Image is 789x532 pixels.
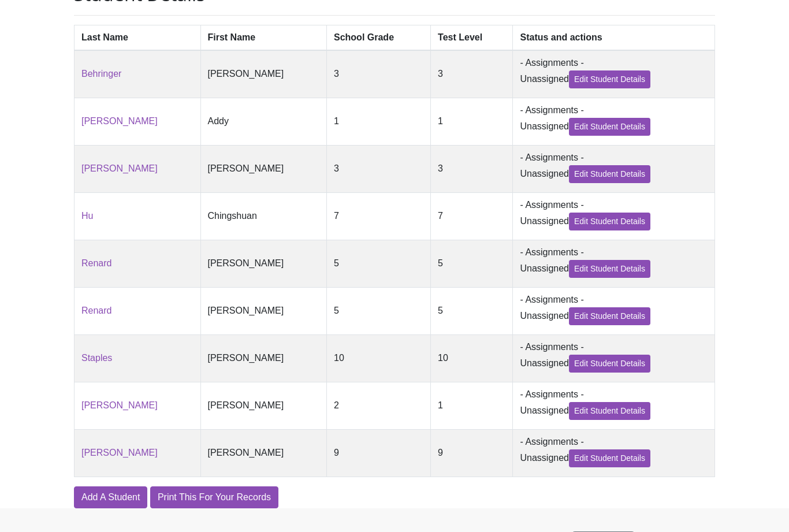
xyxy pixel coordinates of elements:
td: [PERSON_NAME] [200,50,327,98]
a: [PERSON_NAME] [81,448,158,457]
td: 3 [431,145,513,192]
a: Renard [81,258,111,268]
td: [PERSON_NAME] [200,382,327,429]
td: 5 [327,240,431,287]
a: [PERSON_NAME] [81,163,158,173]
td: 1 [431,382,513,429]
a: Edit Student Details [569,118,650,136]
td: 5 [431,240,513,287]
th: School Grade [327,25,431,50]
th: Test Level [431,25,513,50]
th: Last Name [75,25,201,50]
td: 3 [327,145,431,192]
a: Edit Student Details [569,260,650,278]
td: 3 [327,50,431,98]
td: - Assignments - Unassigned [513,334,715,382]
td: 2 [327,382,431,429]
td: 3 [431,50,513,98]
td: 10 [327,334,431,382]
td: [PERSON_NAME] [200,240,327,287]
td: - Assignments - Unassigned [513,192,715,240]
td: [PERSON_NAME] [200,145,327,192]
td: - Assignments - Unassigned [513,429,715,477]
a: Edit Student Details [569,449,650,467]
td: 9 [327,429,431,477]
td: Chingshuan [200,192,327,240]
a: Hu [81,211,93,221]
td: - Assignments - Unassigned [513,98,715,145]
td: 1 [327,98,431,145]
td: - Assignments - Unassigned [513,382,715,429]
td: 5 [431,287,513,334]
td: - Assignments - Unassigned [513,287,715,334]
a: Edit Student Details [569,402,650,420]
a: Print This For Your Records [150,486,278,508]
a: [PERSON_NAME] [81,116,158,126]
td: - Assignments - Unassigned [513,145,715,192]
td: 7 [431,192,513,240]
td: 7 [327,192,431,240]
td: Addy [200,98,327,145]
td: 5 [327,287,431,334]
a: Add A Student [74,486,147,508]
a: [PERSON_NAME] [81,400,158,410]
td: - Assignments - Unassigned [513,50,715,98]
a: Edit Student Details [569,307,650,325]
td: [PERSON_NAME] [200,334,327,382]
th: First Name [200,25,327,50]
a: Edit Student Details [569,213,650,230]
td: - Assignments - Unassigned [513,240,715,287]
td: 10 [431,334,513,382]
td: 9 [431,429,513,477]
td: 1 [431,98,513,145]
a: Edit Student Details [569,70,650,88]
a: Edit Student Details [569,355,650,373]
a: Edit Student Details [569,165,650,183]
a: Renard [81,306,111,315]
a: Staples [81,353,112,363]
td: [PERSON_NAME] [200,287,327,334]
a: Behringer [81,69,121,79]
td: [PERSON_NAME] [200,429,327,477]
th: Status and actions [513,25,715,50]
